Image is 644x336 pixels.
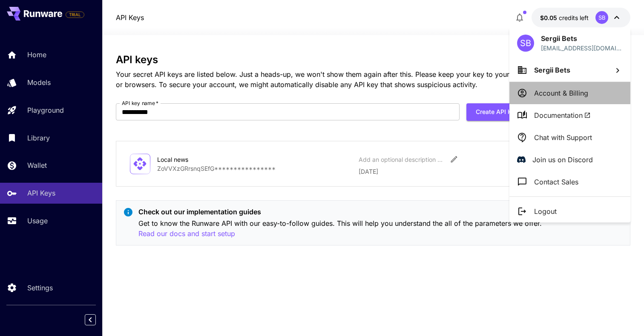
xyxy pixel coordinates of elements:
div: SB [517,35,534,52]
span: Sergii Bets [534,66,570,74]
p: Contact Sales [534,177,578,187]
p: Account & Billing [534,88,588,98]
p: Chat with Support [534,132,592,143]
button: Sergii Bets [509,58,630,82]
p: [EMAIL_ADDRESS][DOMAIN_NAME] [541,44,623,53]
div: betsura@gmail.com [541,44,623,53]
p: Sergii Bets [541,33,623,44]
span: Documentation [534,110,591,120]
p: Join us on Discord [532,155,593,165]
p: Logout [534,206,557,216]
